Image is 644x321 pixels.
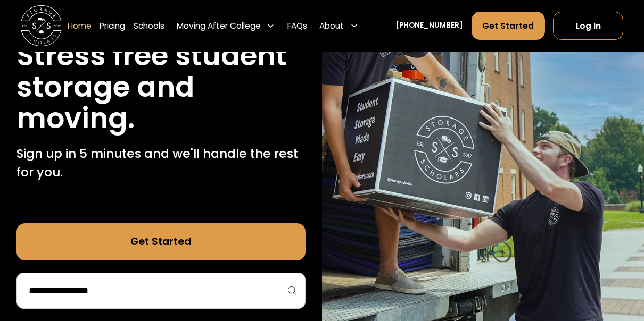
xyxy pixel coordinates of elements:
a: Pricing [100,11,125,40]
a: home [21,5,62,47]
a: Home [68,11,92,40]
h1: Stress free student storage and moving. [16,40,306,134]
a: FAQs [287,11,307,40]
a: Log In [553,12,623,39]
a: Get Started [472,12,545,39]
a: Schools [134,11,164,40]
img: Storage Scholars main logo [21,5,62,47]
a: [PHONE_NUMBER] [395,20,463,31]
div: About [319,20,344,32]
div: About [316,11,363,40]
p: Sign up in 5 minutes and we'll handle the rest for you. [16,145,306,182]
div: Moving After College [172,11,279,40]
a: Get Started [16,223,306,260]
div: Moving After College [177,20,261,32]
